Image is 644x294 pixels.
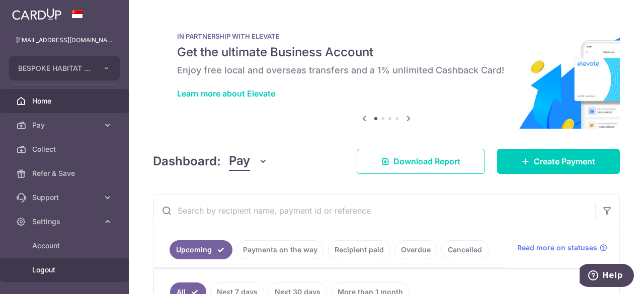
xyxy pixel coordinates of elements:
img: Renovation banner [153,16,620,129]
button: Pay [229,152,268,171]
span: BESPOKE HABITAT B47MM PTE. LTD. [18,63,93,73]
button: BESPOKE HABITAT B47MM PTE. LTD. [9,56,120,80]
span: Account [32,241,99,251]
a: Payments on the way [236,240,324,259]
p: IN PARTNERSHIP WITH ELEVATE [177,32,596,40]
a: Download Report [357,149,485,174]
a: Read more on statuses [517,243,607,253]
span: Read more on statuses [517,243,597,253]
p: [EMAIL_ADDRESS][DOMAIN_NAME] [16,35,113,45]
span: Refer & Save [32,168,99,178]
span: Home [32,96,99,106]
h6: Enjoy free local and overseas transfers and a 1% unlimited Cashback Card! [177,64,596,76]
a: Recipient paid [328,240,390,259]
span: Collect [32,144,99,154]
a: Overdue [394,240,437,259]
iframe: Opens a widget where you can find more information [580,264,634,289]
h5: Get the ultimate Business Account [177,44,596,60]
span: Logout [32,265,99,275]
span: Pay [229,152,250,171]
a: Upcoming [170,240,232,259]
span: Pay [32,120,99,130]
a: Create Payment [497,149,620,174]
a: Cancelled [441,240,489,259]
a: Learn more about Elevate [177,88,275,99]
input: Search by recipient name, payment id or reference [153,194,595,227]
span: Support [32,192,99,203]
span: Download Report [393,155,460,167]
span: Settings [32,217,99,227]
span: Create Payment [534,155,595,167]
img: CardUp [12,8,61,20]
h4: Dashboard: [153,152,221,170]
